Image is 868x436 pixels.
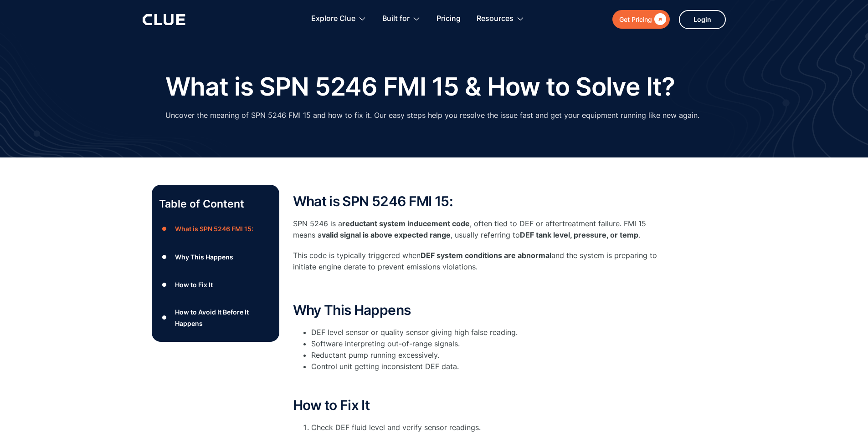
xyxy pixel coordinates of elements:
div: Get Pricing [619,14,652,25]
h1: What is SPN 5246 FMI 15 & How to Solve It? [165,73,675,101]
div: Resources [477,5,514,33]
div: ● [159,311,170,324]
div: Resources [477,5,524,33]
li: Reductant pump running excessively. [311,350,657,361]
a: Pricing [437,5,461,33]
h2: Why This Happens [293,303,657,318]
div: Why This Happens [175,251,233,263]
div: What is SPN 5246 FMI 15: [175,223,253,234]
p: Table of Content [159,197,272,211]
h2: What is SPN 5246 FMI 15: [293,194,657,209]
div: Built for [382,5,421,33]
strong: valid signal is above expected range [322,230,451,239]
div: ● [159,278,170,292]
div:  [652,14,666,25]
div: How to Fix It [175,279,213,290]
p: SPN 5246 is a , often tied to DEF or aftertreatment failure. FMI 15 means a , usually referring to . [293,218,657,241]
strong: DEF system conditions are abnormal [421,251,551,260]
h2: How to Fix It [293,398,657,413]
a: ●What is SPN 5246 FMI 15: [159,222,272,236]
p: ‍ [293,282,657,294]
li: Control unit getting inconsistent DEF data. [311,361,657,372]
strong: reductant system inducement code [342,219,470,228]
a: Get Pricing [612,10,670,29]
a: ●Why This Happens [159,250,272,264]
div: How to Avoid It Before It Happens [175,306,272,329]
div: ● [159,250,170,264]
p: This code is typically triggered when and the system is preparing to initiate engine derate to pr... [293,250,657,273]
p: ‍ [293,377,657,389]
li: DEF level sensor or quality sensor giving high false reading. [311,327,657,338]
a: ●How to Fix It [159,278,272,292]
a: ●How to Avoid It Before It Happens [159,306,272,329]
div: Explore Clue [311,5,355,33]
li: Software interpreting out-of-range signals. [311,338,657,350]
p: Uncover the meaning of SPN 5246 FMI 15 and how to fix it. Our easy steps help you resolve the iss... [165,110,699,121]
a: Login [679,10,726,29]
div: Explore Clue [311,5,366,33]
div: Built for [382,5,410,33]
strong: DEF tank level, pressure, or temp [520,230,638,239]
div: ● [159,222,170,236]
li: Check DEF fluid level and verify sensor readings. [311,422,657,433]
